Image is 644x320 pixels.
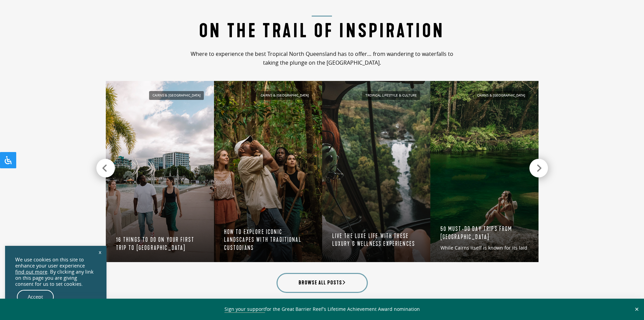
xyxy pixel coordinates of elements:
[17,290,54,304] a: Accept
[15,257,96,287] div: We use cookies on this site to enhance your user experience . By clicking any link on this page y...
[224,306,420,313] span: for the Great Barrier Reef’s Lifetime Achievement Award nomination
[106,81,214,262] a: cairns esplanade Cairns & [GEOGRAPHIC_DATA] 16 things to do on your first trip to [GEOGRAPHIC_DATA]
[277,273,368,293] a: Browse all posts
[214,81,322,262] a: Mossman Gorge Centre Ngadiku Dreamtime Walk Cairns & [GEOGRAPHIC_DATA] How to explore iconic land...
[322,81,430,262] a: private helicopter flight over daintree waterfall Tropical Lifestyle & Culture Live the luxe life...
[95,244,105,259] a: x
[4,156,12,164] svg: Open Accessibility Panel
[430,81,539,262] a: Cairns & [GEOGRAPHIC_DATA] 50 must-do day trips from [GEOGRAPHIC_DATA] While Cairns itself is kno...
[224,306,265,313] a: Sign your support
[185,16,459,42] h2: On the Trail of Inspiration
[15,269,47,275] a: find out more
[633,306,641,312] button: Close
[185,50,459,67] p: Where to experience the best Tropical North Queensland has to offer… from wandering to waterfalls...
